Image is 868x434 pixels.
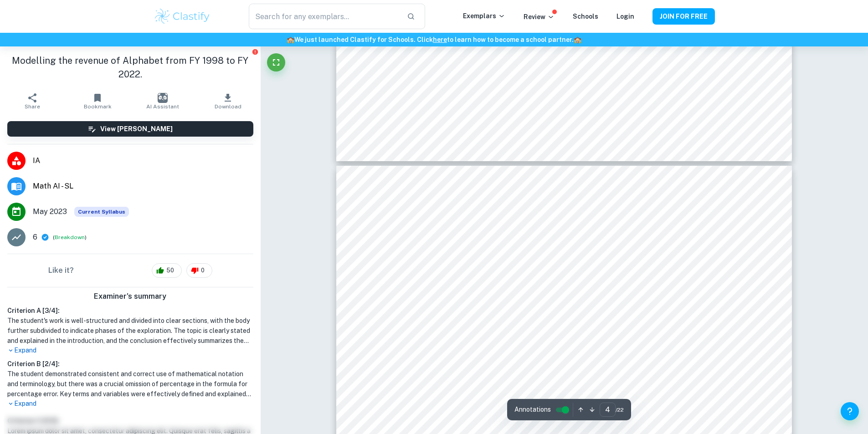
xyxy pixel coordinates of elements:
input: Search for any exemplars... [249,4,399,29]
span: 50 [161,266,179,275]
button: View [PERSON_NAME] [7,121,253,137]
div: 0 [186,263,212,278]
a: here [433,36,447,43]
h1: The student's work is well-structured and divided into clear sections, with the body further subd... [7,316,253,346]
button: Download [195,88,261,114]
img: Clastify logo [154,7,211,26]
span: Annotations [514,405,551,414]
button: JOIN FOR FREE [652,8,715,25]
button: Bookmark [65,88,130,114]
span: May 2023 [33,206,67,217]
h1: The student demonstrated consistent and correct use of mathematical notation and terminology, but... [7,369,253,399]
button: Report issue [252,48,259,55]
span: Math AI - SL [33,181,253,192]
a: Schools [573,13,598,20]
p: 6 [33,232,37,243]
span: Current Syllabus [74,207,129,217]
h6: Like it? [48,265,74,276]
span: Share [25,103,40,110]
div: This exemplar is based on the current syllabus. Feel free to refer to it for inspiration/ideas wh... [74,207,129,217]
span: Bookmark [84,103,112,110]
span: / 22 [616,406,624,414]
h6: Criterion A [ 3 / 4 ]: [7,306,253,316]
h6: View [PERSON_NAME] [100,124,173,134]
p: Exemplars [463,11,505,21]
p: Expand [7,399,253,408]
span: 0 [196,266,210,275]
h6: We just launched Clastify for Schools. Click to learn how to become a school partner. [2,35,866,45]
span: ( ) [53,233,87,242]
span: Download [215,103,241,110]
span: IA [33,155,253,166]
img: AI Assistant [158,93,168,103]
span: 🏫 [287,36,294,43]
button: AI Assistant [130,88,195,114]
button: Help and Feedback [841,402,859,420]
p: Review [524,12,555,22]
button: Breakdown [55,233,85,241]
p: Expand [7,346,253,355]
span: 🏫 [574,36,581,43]
button: Fullscreen [267,53,285,71]
span: AI Assistant [146,103,179,110]
h1: Modelling the revenue of Alphabet from FY 1998 to FY 2022. [7,54,253,81]
h6: Examiner's summary [4,291,257,302]
div: 50 [152,263,182,278]
a: Login [616,13,634,20]
h6: Criterion B [ 2 / 4 ]: [7,359,253,369]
